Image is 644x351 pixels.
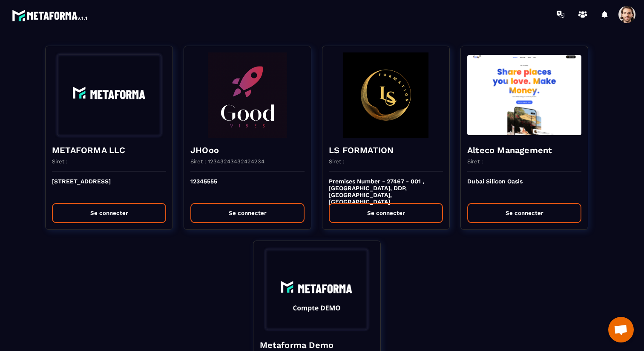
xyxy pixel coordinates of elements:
[467,203,581,223] button: Se connecter
[190,52,305,138] img: funnel-background
[329,203,443,223] button: Se connecter
[467,144,581,156] h4: Alteco Management
[52,144,166,156] h4: METAFORMA LLC
[260,339,374,351] h4: Metaforma Demo
[329,178,443,197] p: Premises Number - 27467 - 001 , [GEOGRAPHIC_DATA], DDP, [GEOGRAPHIC_DATA], [GEOGRAPHIC_DATA]
[329,144,443,156] h4: LS FORMATION
[190,144,305,156] h4: JHOoo
[52,158,68,165] p: Siret :
[329,52,443,138] img: funnel-background
[329,158,345,165] p: Siret :
[190,203,305,223] button: Se connecter
[190,178,305,197] p: 12345555
[467,178,581,197] p: Dubai Silicon Oasis
[52,203,166,223] button: Se connecter
[52,178,166,197] p: [STREET_ADDRESS]
[52,52,166,138] img: funnel-background
[467,52,581,138] img: funnel-background
[260,247,374,333] img: funnel-background
[608,317,634,342] a: Ouvrir le chat
[467,158,483,165] p: Siret :
[12,8,89,23] img: logo
[190,158,264,165] p: Siret : 12343243432424234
